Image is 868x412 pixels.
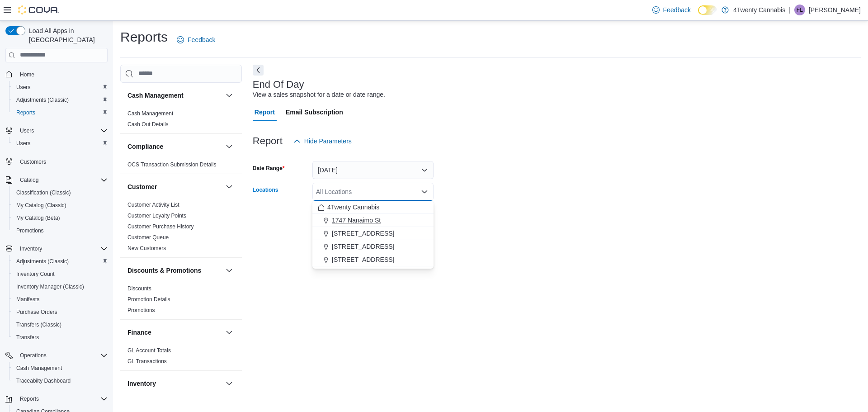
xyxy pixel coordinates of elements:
[2,155,111,168] button: Customers
[13,82,108,93] span: Users
[20,245,42,252] span: Inventory
[20,176,38,184] span: Catalog
[9,293,111,306] button: Manifests
[327,203,379,212] span: 4Twenty Cannabis
[16,69,38,80] a: Home
[2,242,111,255] button: Inventory
[13,256,108,267] span: Adjustments (Classic)
[253,136,283,147] h3: Report
[2,393,111,405] button: Reports
[13,375,108,386] span: Traceabilty Dashboard
[13,319,108,330] span: Transfers (Classic)
[312,240,434,253] button: [STREET_ADDRESS]
[13,332,108,343] span: Transfers
[312,253,434,266] button: [STREET_ADDRESS]
[663,5,691,14] span: Feedback
[20,158,46,166] span: Customers
[332,255,394,264] span: [STREET_ADDRESS]
[332,216,381,225] span: 1747 Nanaimo St
[16,365,62,372] span: Cash Management
[16,109,35,116] span: Reports
[127,110,173,117] span: Cash Management
[253,65,264,76] button: Next
[13,363,66,374] a: Cash Management
[13,281,108,292] span: Inventory Manager (Classic)
[127,328,222,337] button: Finance
[13,200,108,211] span: My Catalog (Classic)
[16,140,30,147] span: Users
[13,319,65,330] a: Transfers (Classic)
[16,258,69,265] span: Adjustments (Classic)
[20,352,47,359] span: Operations
[16,243,46,254] button: Inventory
[9,106,111,119] button: Reports
[127,142,222,151] button: Compliance
[332,229,394,238] span: [STREET_ADDRESS]
[127,234,169,241] span: Customer Queue
[127,245,166,251] a: New Customers
[16,125,108,136] span: Users
[13,294,108,305] span: Manifests
[127,182,157,191] h3: Customer
[127,201,179,208] span: Customer Activity List
[127,91,184,100] h3: Cash Management
[13,200,70,211] a: My Catalog (Classic)
[16,334,39,341] span: Transfers
[16,270,55,278] span: Inventory Count
[224,378,235,389] button: Inventory
[794,5,805,15] div: Francis Licmo
[312,201,434,214] button: 4Twenty Cannabis
[13,225,47,236] a: Promotions
[127,161,217,168] a: OCS Transaction Submission Details
[127,142,163,151] h3: Compliance
[16,202,66,209] span: My Catalog (Classic)
[127,307,155,313] a: Promotions
[253,165,285,172] label: Date Range
[2,349,111,362] button: Operations
[9,306,111,318] button: Purchase Orders
[127,328,151,337] h3: Finance
[127,202,179,208] a: Customer Activity List
[312,214,434,227] button: 1747 Nanaimo St
[9,137,111,150] button: Users
[13,187,75,198] a: Classification (Classic)
[16,214,60,222] span: My Catalog (Beta)
[127,223,194,230] a: Customer Purchase History
[9,362,111,374] button: Cash Management
[127,121,169,128] span: Cash Out Details
[13,225,108,236] span: Promotions
[20,71,34,78] span: Home
[224,327,235,338] button: Finance
[290,132,355,150] button: Hide Parameters
[127,121,169,128] a: Cash Out Details
[789,5,791,15] p: |
[9,186,111,199] button: Classification (Classic)
[16,283,84,290] span: Inventory Manager (Classic)
[16,350,50,361] button: Operations
[127,358,167,365] a: GL Transactions
[127,91,222,100] button: Cash Management
[13,213,64,223] a: My Catalog (Beta)
[649,1,694,19] a: Feedback
[13,294,43,305] a: Manifests
[224,141,235,152] button: Compliance
[20,127,34,134] span: Users
[9,268,111,280] button: Inventory Count
[809,5,861,15] p: [PERSON_NAME]
[9,212,111,224] button: My Catalog (Beta)
[13,187,108,198] span: Classification (Classic)
[13,95,108,105] span: Adjustments (Classic)
[16,175,42,185] button: Catalog
[120,199,242,257] div: Customer
[16,350,108,361] span: Operations
[9,199,111,212] button: My Catalog (Classic)
[312,161,434,179] button: [DATE]
[9,374,111,387] button: Traceabilty Dashboard
[2,174,111,186] button: Catalog
[127,296,170,303] span: Promotion Details
[127,285,151,292] a: Discounts
[16,308,57,316] span: Purchase Orders
[13,307,108,317] span: Purchase Orders
[20,395,39,403] span: Reports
